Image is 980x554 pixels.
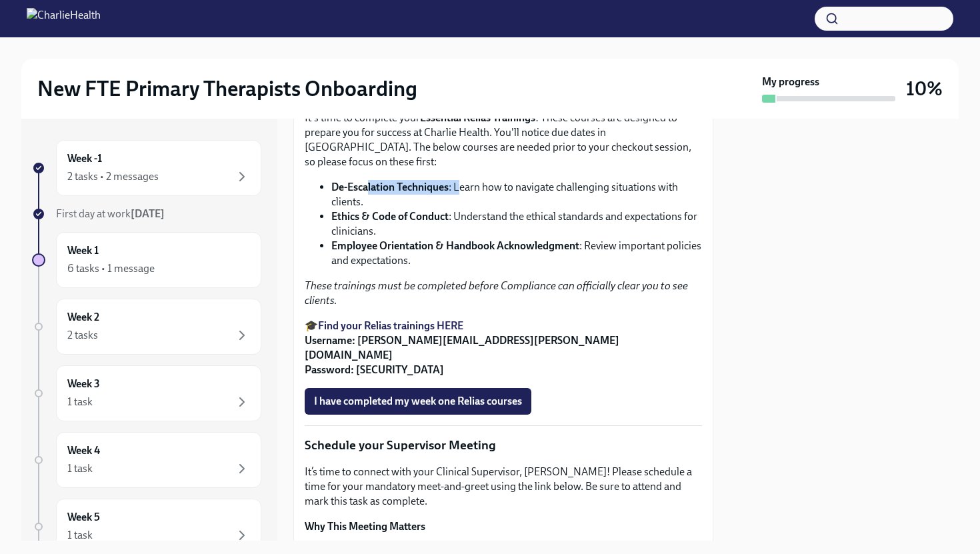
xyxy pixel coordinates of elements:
[67,443,100,458] h6: Week 4
[32,207,261,221] a: First day at work[DATE]
[762,75,819,89] strong: My progress
[67,151,102,166] h6: Week -1
[305,388,531,415] button: I have completed my week one Relias courses
[67,528,93,543] div: 1 task
[67,395,93,409] div: 1 task
[32,365,261,421] a: Week 31 task
[37,75,417,102] h2: New FTE Primary Therapists Onboarding
[331,209,702,239] li: : Understand the ethical standards and expectations for clinicians.
[67,261,155,276] div: 6 tasks • 1 message
[32,232,261,288] a: Week 16 tasks • 1 message
[67,510,100,525] h6: Week 5
[331,210,449,223] strong: Ethics & Code of Conduct
[331,180,702,209] li: : Learn how to navigate challenging situations with clients.
[305,437,702,454] p: Schedule your Supervisor Meeting
[32,299,261,355] a: Week 22 tasks
[67,243,99,258] h6: Week 1
[56,207,165,220] span: First day at work
[305,334,619,376] strong: Username: [PERSON_NAME][EMAIL_ADDRESS][PERSON_NAME][DOMAIN_NAME] Password: [SECURITY_DATA]
[331,181,449,193] strong: De-Escalation Techniques
[318,319,463,332] a: Find your Relias trainings HERE
[305,279,688,307] em: These trainings must be completed before Compliance can officially clear you to see clients.
[305,520,425,533] strong: Why This Meeting Matters
[67,310,99,325] h6: Week 2
[331,239,702,268] li: : Review important policies and expectations.
[131,207,165,220] strong: [DATE]
[420,111,535,124] strong: Essential Relias Trainings
[314,395,522,408] span: I have completed my week one Relias courses
[906,77,943,101] h3: 10%
[305,111,702,169] p: It's time to complete your ! These courses are designed to prepare you for success at Charlie Hea...
[67,461,93,476] div: 1 task
[32,140,261,196] a: Week -12 tasks • 2 messages
[331,239,579,252] strong: Employee Orientation & Handbook Acknowledgment
[67,328,98,343] div: 2 tasks
[67,377,100,391] h6: Week 3
[305,319,702,377] p: 🎓
[27,8,101,29] img: CharlieHealth
[305,465,702,509] p: It’s time to connect with your Clinical Supervisor, [PERSON_NAME]! Please schedule a time for you...
[67,169,159,184] div: 2 tasks • 2 messages
[32,432,261,488] a: Week 41 task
